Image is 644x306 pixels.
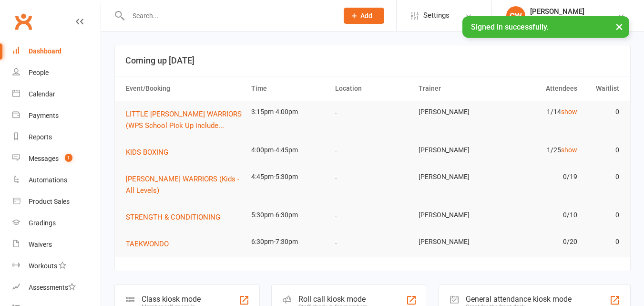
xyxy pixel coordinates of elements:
[12,255,101,277] a: Workouts
[12,127,101,148] a: Reports
[298,295,368,304] div: Roll call kiosk mode
[126,108,243,131] button: LITTLE [PERSON_NAME] WARRIORS (WPS School Pick Up include...
[125,9,331,22] input: Search...
[423,5,450,26] span: Settings
[125,56,620,65] h3: Coming up [DATE]
[582,101,624,123] td: 0
[126,147,175,158] button: KIDS BOXING
[498,101,582,123] td: 1/14
[414,231,498,253] td: [PERSON_NAME]
[611,16,628,37] button: ×
[414,76,498,101] th: Trainer
[29,241,52,248] div: Waivers
[498,231,582,253] td: 0/20
[414,204,498,226] td: [PERSON_NAME]
[561,108,577,116] a: show
[12,191,101,212] a: Product Sales
[561,146,577,154] a: show
[126,148,168,157] span: KIDS BOXING
[126,211,227,223] button: STRENGTH & CONDITIONING
[331,166,415,188] td: .
[471,22,549,32] span: Signed in successfully.
[360,12,372,20] span: Add
[122,76,247,101] th: Event/Booking
[29,219,56,227] div: Gradings
[498,166,582,188] td: 0/19
[582,231,624,253] td: 0
[582,139,624,161] td: 0
[29,47,61,55] div: Dashboard
[29,90,55,98] div: Calendar
[344,8,384,24] button: Add
[12,41,101,62] a: Dashboard
[29,176,67,184] div: Automations
[331,231,415,253] td: .
[247,166,331,188] td: 4:45pm-5:30pm
[126,110,242,130] span: LITTLE [PERSON_NAME] WARRIORS (WPS School Pick Up include...
[12,234,101,255] a: Waivers
[582,204,624,226] td: 0
[247,76,331,101] th: Time
[498,139,582,161] td: 1/25
[65,154,72,162] span: 1
[582,166,624,188] td: 0
[498,204,582,226] td: 0/10
[247,139,331,161] td: 4:00pm-4:45pm
[530,16,617,24] div: [PERSON_NAME] Martial Arts
[12,148,101,169] a: Messages 1
[331,139,415,161] td: .
[247,231,331,253] td: 6:30pm-7:30pm
[126,173,243,196] button: [PERSON_NAME] WARRIORS (Kids - All Levels)
[126,213,220,222] span: STRENGTH & CONDITIONING
[331,76,415,101] th: Location
[12,212,101,234] a: Gradings
[12,84,101,105] a: Calendar
[29,69,49,76] div: People
[414,166,498,188] td: [PERSON_NAME]
[12,277,101,298] a: Assessments
[530,7,617,16] div: [PERSON_NAME]
[29,133,52,141] div: Reports
[126,175,239,195] span: [PERSON_NAME] WARRIORS (Kids - All Levels)
[582,76,624,101] th: Waitlist
[12,62,101,84] a: People
[498,76,582,101] th: Attendees
[506,6,525,25] div: CW
[29,284,76,291] div: Assessments
[247,101,331,123] td: 3:15pm-4:00pm
[126,240,169,248] span: TAEKWONDO
[331,204,415,226] td: .
[29,198,70,205] div: Product Sales
[29,155,59,162] div: Messages
[126,238,175,250] button: TAEKWONDO
[29,112,59,119] div: Payments
[12,105,101,127] a: Payments
[11,10,35,33] a: Clubworx
[414,139,498,161] td: [PERSON_NAME]
[414,101,498,123] td: [PERSON_NAME]
[466,295,572,304] div: General attendance kiosk mode
[142,295,201,304] div: Class kiosk mode
[12,169,101,191] a: Automations
[247,204,331,226] td: 5:30pm-6:30pm
[331,101,415,123] td: .
[29,262,57,270] div: Workouts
